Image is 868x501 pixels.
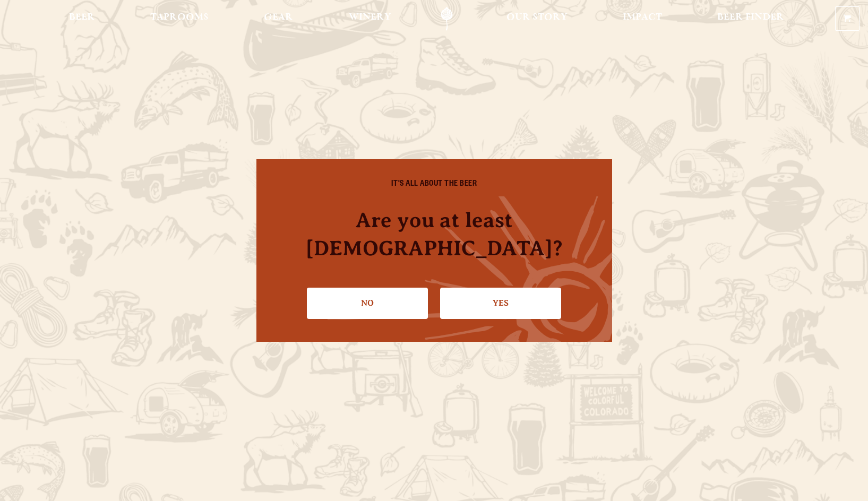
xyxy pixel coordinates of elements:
[150,13,209,22] span: Taprooms
[342,7,398,31] a: Winery
[349,13,391,22] span: Winery
[506,13,568,22] span: Our Story
[717,13,784,22] span: Beer Finder
[440,288,561,318] a: Confirm I'm 21 or older
[264,13,293,22] span: Gear
[307,288,428,318] a: No
[257,7,300,31] a: Gear
[143,7,216,31] a: Taprooms
[62,7,102,31] a: Beer
[278,206,591,262] h4: Are you at least [DEMOGRAPHIC_DATA]?
[278,180,591,190] h6: IT'S ALL ABOUT THE BEER
[427,7,467,31] a: Odell Home
[623,13,662,22] span: Impact
[69,13,95,22] span: Beer
[710,7,791,31] a: Beer Finder
[500,7,574,31] a: Our Story
[616,7,669,31] a: Impact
